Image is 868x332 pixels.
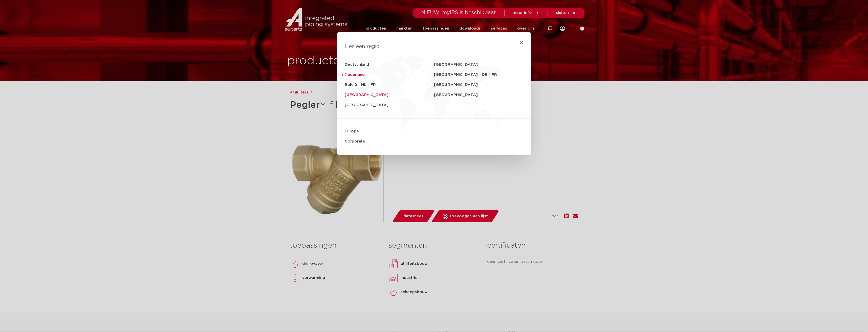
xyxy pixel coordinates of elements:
[434,60,523,70] a: [GEOGRAPHIC_DATA]
[345,80,361,90] a: België
[482,72,490,78] a: DE
[361,82,368,88] a: NL
[519,40,523,44] a: Close
[361,80,376,90] ul: België
[345,136,523,147] a: Corporate
[345,60,434,70] a: Deutschland
[434,80,523,90] a: [GEOGRAPHIC_DATA]
[345,42,523,51] h4: kies een regio
[492,72,499,78] a: FR
[482,70,501,80] ul: [GEOGRAPHIC_DATA]
[345,126,523,136] a: Europe
[434,70,482,80] a: [GEOGRAPHIC_DATA]
[345,90,434,100] a: [GEOGRAPHIC_DATA]
[434,90,523,100] a: [GEOGRAPHIC_DATA]
[345,100,434,110] a: [GEOGRAPHIC_DATA]
[345,70,434,80] a: Nederland
[371,82,376,88] a: FR
[345,60,523,147] nav: Menu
